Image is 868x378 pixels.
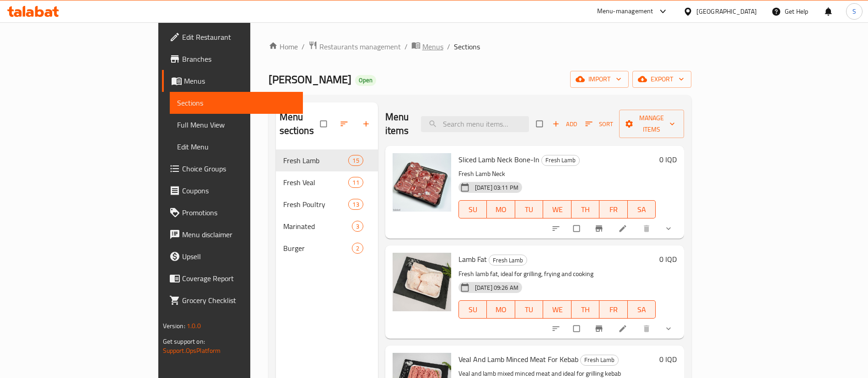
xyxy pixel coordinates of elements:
[411,41,443,53] a: Menus
[628,300,656,319] button: SA
[658,218,680,239] button: show more
[182,207,296,218] span: Promotions
[515,300,544,319] button: TU
[463,303,483,316] span: SU
[659,253,677,266] h6: 0 IQD
[568,320,587,337] span: Select to update
[182,229,296,240] span: Menu disclaimer
[640,74,684,85] span: export
[393,253,451,311] img: Lamb Fat
[659,353,677,366] h6: 0 IQD
[458,252,487,266] span: Lamb Fat
[571,300,600,319] button: TH
[603,303,624,316] span: FR
[519,203,540,216] span: TU
[163,320,185,332] span: Version:
[177,141,296,152] span: Edit Menu
[348,155,363,166] div: items
[404,41,408,52] li: /
[628,200,656,218] button: SA
[547,203,568,216] span: WE
[487,300,515,319] button: MO
[531,115,550,133] span: Select section
[489,255,527,266] div: Fresh Lamb
[547,303,568,316] span: WE
[355,76,376,84] span: Open
[626,112,677,135] span: Manage items
[269,69,351,90] span: [PERSON_NAME]
[308,41,401,53] a: Restaurants management
[447,41,450,52] li: /
[636,218,658,239] button: delete
[458,352,578,366] span: Veal And Lamb Minced Meat For Kebab
[334,114,356,134] span: Sort sections
[283,243,352,254] span: Burger
[283,221,352,232] span: Marinated
[552,119,577,129] span: Add
[542,155,579,165] span: Fresh Lamb
[348,177,363,188] div: items
[163,335,205,347] span: Get support on:
[162,70,303,92] a: Menus
[568,220,587,237] span: Select to update
[182,32,296,43] span: Edit Restaurant
[283,177,349,188] span: Fresh Veal
[162,224,303,245] a: Menu disclaimer
[583,117,615,131] button: Sort
[471,283,522,292] span: [DATE] 09:26 AM
[162,289,303,311] a: Grocery Checklist
[599,200,628,218] button: FR
[458,268,656,280] p: Fresh lamb fat, ideal for grilling, frying and cooking
[458,168,656,180] p: Fresh Lamb Neck
[487,200,515,218] button: MO
[658,319,680,339] button: show more
[581,355,618,365] span: Fresh Lamb
[177,119,296,130] span: Full Menu View
[184,75,296,86] span: Menus
[349,178,362,187] span: 11
[631,203,652,216] span: SA
[585,119,613,129] span: Sort
[599,300,628,319] button: FR
[618,324,629,333] a: Edit menu item
[421,116,529,132] input: search
[352,243,363,254] div: items
[352,222,363,231] span: 3
[618,224,629,233] a: Edit menu item
[319,41,401,52] span: Restaurants management
[489,255,527,266] span: Fresh Lamb
[597,6,653,17] div: Menu-management
[546,319,568,339] button: sort-choices
[852,6,856,16] span: S
[422,41,443,52] span: Menus
[162,267,303,289] a: Coverage Report
[276,237,378,259] div: Burger2
[170,114,303,136] a: Full Menu View
[541,155,580,166] div: Fresh Lamb
[187,320,201,332] span: 1.0.0
[182,53,296,64] span: Branches
[182,163,296,174] span: Choice Groups
[454,41,480,52] span: Sections
[577,74,621,85] span: import
[463,203,483,216] span: SU
[619,110,684,138] button: Manage items
[276,149,378,171] div: Fresh Lamb15
[162,158,303,180] a: Choice Groups
[162,26,303,48] a: Edit Restaurant
[550,117,579,131] button: Add
[348,199,363,210] div: items
[519,303,540,316] span: TU
[571,200,600,218] button: TH
[283,199,349,210] div: Fresh Poultry
[170,92,303,114] a: Sections
[491,303,512,316] span: MO
[580,355,619,366] div: Fresh Lamb
[543,200,571,218] button: WE
[631,303,652,316] span: SA
[349,200,362,209] span: 13
[162,202,303,224] a: Promotions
